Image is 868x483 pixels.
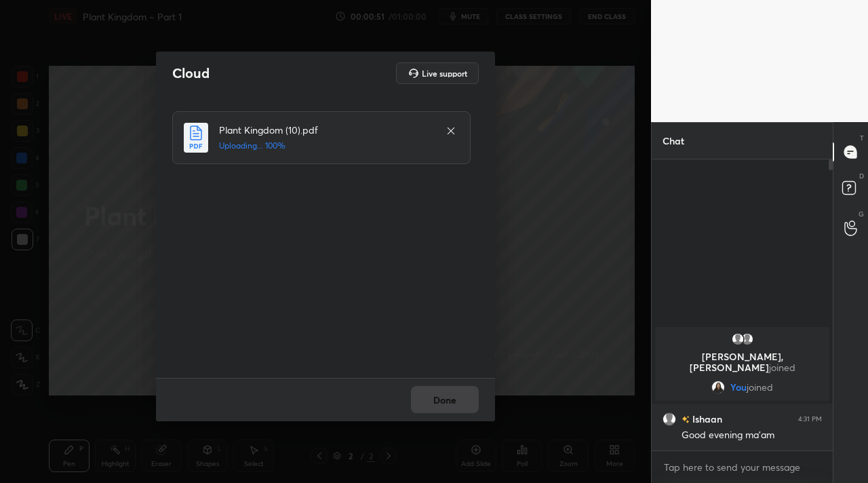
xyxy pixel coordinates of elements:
span: You [730,382,747,393]
h5: Live support [422,69,467,77]
div: 4:31 PM [798,415,822,423]
img: default.png [731,332,745,346]
img: no-rating-badge.077c3623.svg [682,416,690,423]
p: D [859,171,864,181]
div: grid [652,324,833,450]
p: T [860,133,864,143]
h4: Plant Kingdom (10).pdf [219,123,432,137]
p: G [859,209,864,219]
h2: Cloud [172,64,210,82]
img: dbef72a569dc4e7fb15a370dab58d10a.jpg [711,381,725,394]
span: joined [769,361,795,374]
img: default.png [663,412,676,426]
span: joined [747,382,773,393]
div: Good evening ma'am [682,429,822,442]
h6: Ishaan [690,412,722,426]
h5: Uploading... 100% [219,140,432,152]
img: default.png [741,332,754,346]
p: Chat [652,123,695,159]
p: [PERSON_NAME], [PERSON_NAME] [663,351,821,373]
